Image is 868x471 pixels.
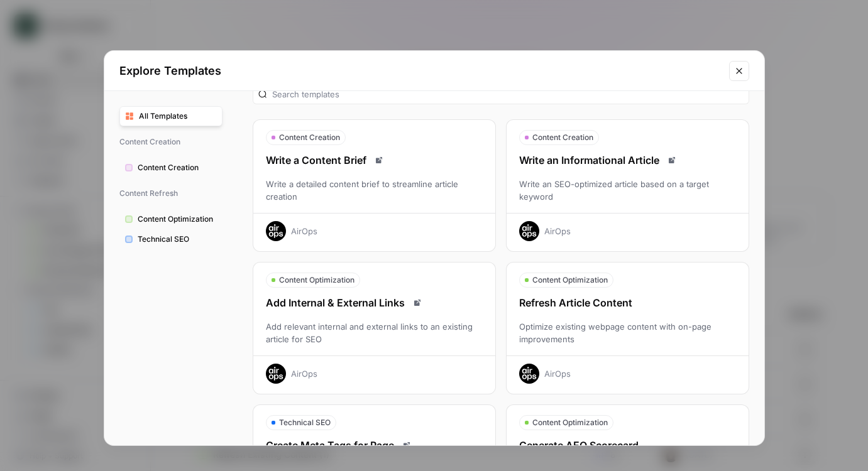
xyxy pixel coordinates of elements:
div: Refresh Article Content [507,295,749,310]
button: Content CreationWrite an Informational ArticleRead docsWrite an SEO-optimized article based on a ... [506,119,749,252]
div: Write a Content Brief [253,153,495,168]
button: All Templates [119,106,222,126]
div: Optimize existing webpage content with on-page improvements [507,320,749,345]
div: Add relevant internal and external links to an existing article for SEO [253,320,495,345]
button: Content Optimization [119,209,222,229]
div: AirOps [291,225,317,237]
div: AirOps [291,367,317,380]
span: Content Optimization [138,214,217,225]
div: Create Meta Tags for Page [253,438,495,453]
button: Content Creation [119,158,222,178]
button: Close modal [729,61,749,81]
span: Technical SEO [279,417,331,428]
div: AirOps [544,367,571,380]
a: Read docs [371,153,387,168]
span: Content Optimization [279,274,354,286]
span: Content Refresh [119,183,222,204]
button: Content OptimizationRefresh Article ContentOptimize existing webpage content with on-page improve... [506,262,749,394]
div: Generate AEO Scorecard [507,438,749,453]
span: Technical SEO [138,234,217,245]
div: Write an Informational Article [507,153,749,168]
span: Content Creation [279,132,340,143]
span: Content Optimization [532,274,608,286]
div: Write an SEO-optimized article based on a target keyword [507,178,749,203]
div: Add Internal & External Links [253,295,495,310]
button: Technical SEO [119,229,222,249]
a: Read docs [410,295,425,310]
span: Content Creation [532,132,593,143]
button: Content CreationWrite a Content BriefRead docsWrite a detailed content brief to streamline articl... [253,119,496,252]
input: Search templates [272,88,744,100]
button: Content OptimizationAdd Internal & External LinksRead docsAdd relevant internal and external link... [253,262,496,394]
a: Read docs [399,438,414,453]
div: AirOps [544,225,571,237]
a: Read docs [664,153,679,168]
span: Content Creation [119,131,222,153]
span: Content Optimization [532,417,608,428]
span: All Templates [139,111,217,122]
div: Write a detailed content brief to streamline article creation [253,178,495,203]
h2: Explore Templates [119,62,722,80]
span: Content Creation [138,162,217,173]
